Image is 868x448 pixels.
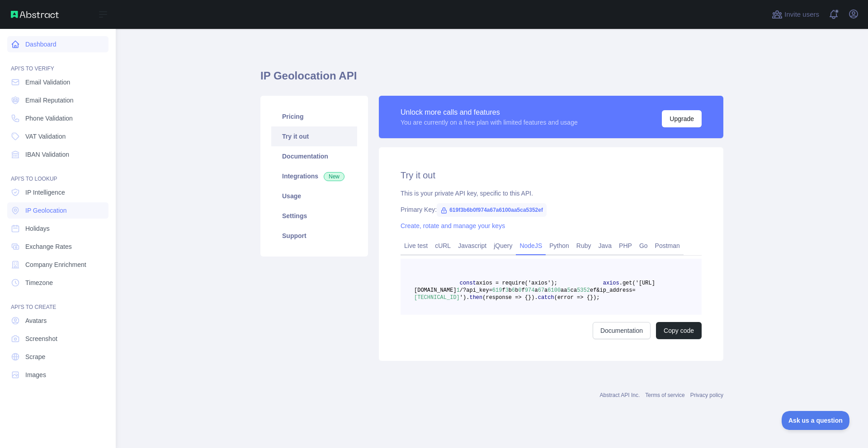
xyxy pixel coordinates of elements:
[512,287,515,294] span: 6
[7,220,108,237] a: Holidays
[662,110,702,127] button: Upgrade
[476,280,557,286] span: axios = require('axios');
[25,242,72,251] span: Exchange Rates
[571,287,577,294] span: ca
[401,222,505,229] a: Create, rotate and manage your keys
[561,287,567,294] span: aa
[577,287,590,294] span: 5352
[636,238,651,253] a: Go
[460,287,492,294] span: /?api_key=
[271,107,357,126] a: Pricing
[600,392,640,398] a: Abstract API Inc.
[516,238,546,253] a: NodeJS
[25,334,57,343] span: Screenshot
[7,331,108,347] a: Screenshot
[7,257,108,273] a: Company Enrichment
[324,172,344,181] span: New
[401,238,431,253] a: Live test
[460,294,466,301] span: ')
[554,294,590,301] span: (error => {
[271,226,357,246] a: Support
[534,294,538,301] span: .
[515,287,518,294] span: b
[784,9,819,20] span: Invite users
[25,96,74,105] span: Email Reputation
[502,287,505,294] span: f
[656,322,702,339] button: Copy code
[7,74,108,90] a: Email Validation
[7,54,108,72] div: API'S TO VERIFY
[525,287,535,294] span: 974
[690,392,723,398] a: Privacy policy
[437,203,547,217] span: 619f3b6b0f974a67a6100aa5ca5352ef
[431,238,454,253] a: cURL
[573,238,595,253] a: Ruby
[544,287,547,294] span: a
[505,287,509,294] span: 3
[645,392,684,398] a: Terms of service
[25,206,67,215] span: IP Geolocation
[25,78,70,87] span: Email Validation
[457,287,460,294] span: 1
[25,132,66,141] span: VAT Validation
[460,280,476,286] span: const
[492,287,502,294] span: 619
[401,169,702,182] h2: Try it out
[482,294,528,301] span: (response => {
[7,293,108,311] div: API'S TO CREATE
[538,294,554,301] span: catch
[466,294,469,301] span: .
[7,184,108,201] a: IP Intelligence
[271,186,357,206] a: Usage
[590,294,600,301] span: });
[7,202,108,219] a: IP Geolocation
[518,287,521,294] span: 0
[25,352,45,361] span: Scrape
[271,126,357,146] a: Try it out
[25,224,50,233] span: Holidays
[782,411,850,430] iframe: Toggle Customer Support
[25,370,46,379] span: Images
[528,294,534,301] span: })
[25,316,47,325] span: Avatars
[25,114,73,123] span: Phone Validation
[7,367,108,383] a: Images
[490,238,516,253] a: jQuery
[271,146,357,166] a: Documentation
[590,287,636,294] span: ef&ip_address=
[567,287,571,294] span: 5
[7,275,108,291] a: Timezone
[401,107,578,118] div: Unlock more calls and features
[603,280,619,286] span: axios
[7,128,108,145] a: VAT Validation
[7,313,108,329] a: Avatars
[547,287,561,294] span: 6100
[11,11,59,18] img: Abstract API
[595,238,616,253] a: Java
[7,92,108,108] a: Email Reputation
[260,69,723,90] h1: IP Geolocation API
[7,110,108,126] a: Phone Validation
[25,150,69,159] span: IBAN Validation
[401,118,578,127] div: You are currently on a free plan with limited features and usage
[770,7,821,22] button: Invite users
[469,294,482,301] span: then
[401,189,702,198] div: This is your private API key, specific to this API.
[651,238,684,253] a: Postman
[271,206,357,226] a: Settings
[546,238,573,253] a: Python
[7,36,108,52] a: Dashboard
[25,188,65,197] span: IP Intelligence
[509,287,512,294] span: b
[25,260,86,269] span: Company Enrichment
[401,205,702,214] div: Primary Key:
[271,166,357,186] a: Integrations New
[7,164,108,182] div: API'S TO LOOKUP
[538,287,544,294] span: 67
[534,287,538,294] span: a
[454,238,490,253] a: Javascript
[7,349,108,365] a: Scrape
[25,278,53,287] span: Timezone
[615,238,636,253] a: PHP
[593,322,651,339] a: Documentation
